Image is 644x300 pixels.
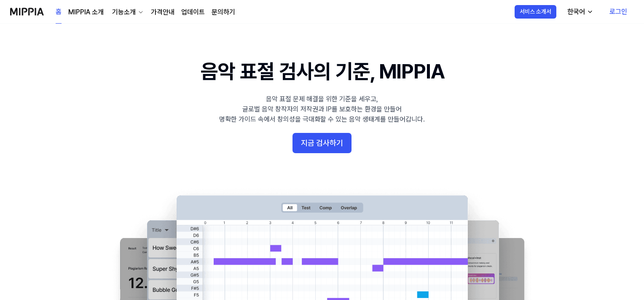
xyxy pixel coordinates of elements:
[110,7,137,17] div: 기능소개
[68,7,104,17] a: MIPPIA 소개
[561,3,598,20] button: 한국어
[292,133,352,153] button: 지금 검사하기
[151,7,174,17] a: 가격안내
[212,7,235,17] a: 문의하기
[181,7,205,17] a: 업데이트
[566,7,587,17] div: 한국어
[515,5,556,19] button: 서비스 소개서
[201,57,444,86] h1: 음악 표절 검사의 기준, MIPPIA
[56,0,62,24] a: 홈
[219,94,425,124] div: 음악 표절 문제 해결을 위한 기준을 세우고, 글로벌 음악 창작자의 저작권과 IP를 보호하는 환경을 만들어 명확한 가이드 속에서 창의성을 극대화할 수 있는 음악 생태계를 만들어...
[110,7,144,17] button: 기능소개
